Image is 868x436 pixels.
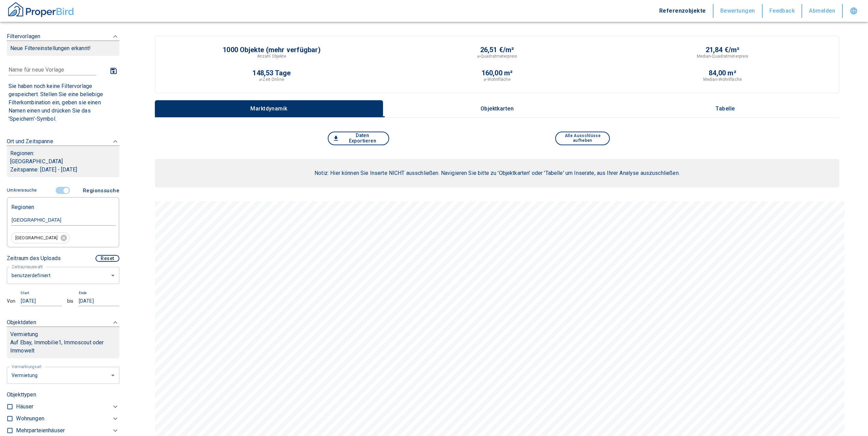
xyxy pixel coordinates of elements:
[763,4,803,18] button: Feedback
[708,106,742,112] p: Tabelle
[16,403,33,411] p: Häuser
[7,312,119,365] div: ObjektdatenVermietungAuf Ebay, Immobilie1, Immoscout oder Immowelt
[10,339,116,355] p: Auf Ebay, Immobilie1, Immoscout oder Immowelt
[252,70,291,76] p: 148,53 Tage
[223,46,320,53] p: 1000 Objekte (mehr verfügbar)
[9,82,118,123] p: Sie haben noch keine Filtervorlage gespeichert. Stellen Sie eine beliebige Filterkombination ein,...
[21,296,61,306] input: dd.mm.yyyy
[259,76,284,82] p: ⌀-Zeit Online
[80,184,119,197] button: Regionssuche
[7,1,75,18] img: ProperBird Logo and Home Button
[7,318,36,327] p: Objektdaten
[10,166,116,174] p: Zeitspanne: [DATE] - [DATE]
[7,366,119,384] div: benutzerdefiniert
[7,131,119,184] div: Ort und ZeitspanneRegionen:[GEOGRAPHIC_DATA]Zeitspanne: [DATE] - [DATE]
[706,46,740,53] p: 21,84 €/m²
[802,4,843,18] button: Abmelden
[7,254,61,262] p: Zeitraum des Uploads
[95,255,119,262] button: Reset
[652,4,713,18] button: Referenzobjekte
[11,235,62,241] span: [GEOGRAPHIC_DATA]
[328,132,389,145] button: Daten Exportieren
[713,4,763,18] button: Bewertungen
[257,53,286,59] p: Anzahl Objekte
[7,391,119,399] p: Objekttypen
[16,413,119,425] div: Wohnungen
[7,184,119,306] div: FiltervorlagenNeue Filtereinstellungen erkannt!
[10,44,116,52] p: Neue Filtereinstellungen erkannt!
[7,32,40,41] p: Filtervorlagen
[155,100,839,117] div: wrapped label tabs example
[7,184,39,196] button: Umkreissuche
[67,298,73,304] div: bis
[709,70,736,76] p: 84,00 m²
[7,266,119,284] div: benutzerdefiniert
[7,63,119,125] div: FiltervorlagenNeue Filtereinstellungen erkannt!
[477,53,517,59] p: ⌀-Quadratmeterpreis
[7,298,15,304] div: Von
[11,201,34,210] p: Regionen
[79,296,119,306] input: dd.mm.yyyy
[480,106,514,112] p: Objektkarten
[555,132,610,145] button: Alle Ausschlüsse aufheben
[697,53,749,59] p: Median-Quadratmeterpreis
[10,149,116,157] p: Regionen :
[484,76,510,82] p: ⌀-Wohnfläche
[703,76,742,82] p: Median-Wohnfläche
[7,137,53,146] p: Ort und Zeitspanne
[10,330,38,339] p: Vermietung
[21,290,29,296] p: Start
[7,26,119,63] div: FiltervorlagenNeue Filtereinstellungen erkannt!
[482,70,513,76] p: 160,00 m²
[158,162,836,184] p: Notiz: Hier können Sie Inserte NICHT ausschließen. Navigieren Sie bitte zu 'Objektkarten' oder 'T...
[16,401,119,413] div: Häuser
[11,232,70,243] div: [GEOGRAPHIC_DATA]
[16,415,44,423] p: Wohnungen
[250,106,288,112] p: Marktdynamik
[16,426,65,435] p: Mehrparteienhäuser
[10,157,116,166] p: [GEOGRAPHIC_DATA]
[11,217,115,223] input: Region eingeben
[79,290,87,296] p: Ende
[7,1,75,21] button: ProperBird Logo and Home Button
[480,46,514,53] p: 26,51 €/m²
